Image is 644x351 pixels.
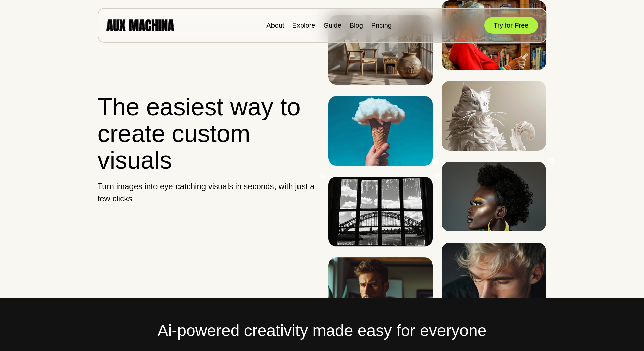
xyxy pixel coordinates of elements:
button: Previous [319,173,326,180]
img: Image [442,81,546,151]
button: Try for Free [484,17,538,34]
img: Image [442,243,546,312]
img: Image [328,257,433,327]
button: Next [548,158,555,165]
button: Previous [433,158,439,165]
a: Guide [323,22,341,29]
img: Image [328,15,433,85]
img: Image [328,96,433,166]
a: Explore [292,22,315,29]
p: Turn images into eye-catching visuals in seconds, with just a few clicks [98,180,316,205]
img: Image [442,162,546,231]
h1: The easiest way to create custom visuals [98,94,316,174]
h2: Ai-powered creativity made easy for everyone [98,319,547,343]
a: Blog [350,22,363,29]
a: About [266,22,284,29]
img: Image [328,177,433,246]
button: Next [435,173,442,180]
img: AUX MACHINA [106,19,174,31]
a: Pricing [371,22,392,29]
